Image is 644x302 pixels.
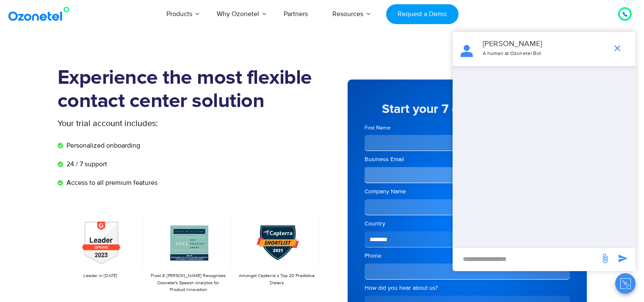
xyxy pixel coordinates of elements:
p: A human at Ozonetel Bot [483,50,604,58]
h1: Experience the most flexible contact center solution [58,66,322,113]
h5: Start your 7 day free trial now [365,103,570,115]
span: send message [614,250,631,267]
div: new-msg-input [457,252,596,267]
p: [PERSON_NAME] [483,38,604,50]
label: First Name [365,124,465,132]
span: 24 / 7 support [64,159,107,169]
span: send message [597,250,614,267]
p: Amongst Capterra’s Top 20 Predictive Dialers [238,272,315,286]
label: Phone [365,252,570,260]
button: Close chat [615,273,636,294]
label: How did you hear about us? [365,284,570,292]
span: Access to all premium features [64,178,158,188]
a: Request a Demo [386,4,459,24]
label: Country [365,220,570,228]
label: Company Name [365,187,570,196]
span: Personalized onboarding [64,140,140,151]
span: end chat or minimize [609,40,626,57]
label: Business Email [365,155,570,164]
p: Frost & [PERSON_NAME] Recognizes Ozonetel's Speech Analytics for Product Innovation [150,272,227,294]
p: Leader in [DATE] [62,272,139,280]
p: Your trial account includes: [58,117,259,130]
